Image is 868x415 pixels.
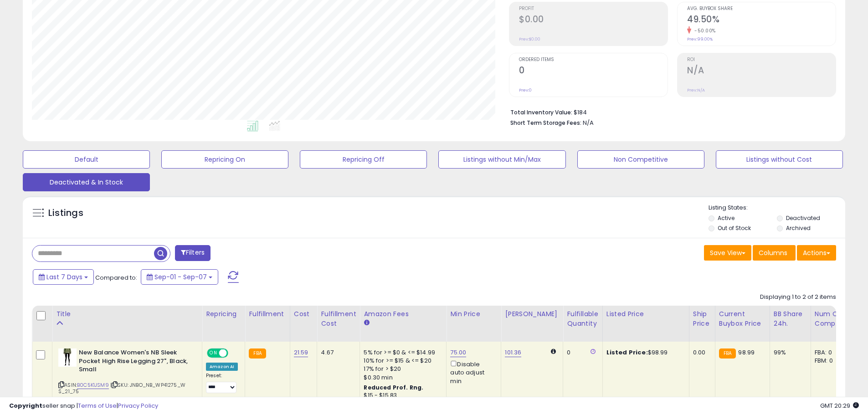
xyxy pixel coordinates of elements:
[46,272,82,282] span: Last 7 Days
[321,348,353,357] div: 4.67
[364,319,369,327] small: Amazon Fees.
[719,309,766,328] div: Current Buybox Price
[519,14,668,26] h2: $0.00
[249,309,286,319] div: Fulfillment
[753,245,796,261] button: Columns
[510,106,829,117] li: $184
[56,309,198,319] div: Title
[820,401,859,410] span: 2025-09-15 20:29 GMT
[161,150,288,169] button: Repricing On
[774,309,807,328] div: BB Share 24h.
[716,150,843,169] button: Listings without Cost
[321,309,356,328] div: Fulfillment Cost
[294,348,308,357] a: 21.59
[606,309,685,319] div: Listed Price
[9,401,42,410] strong: Copyright
[249,348,266,359] small: FBA
[786,224,811,232] label: Archived
[438,150,565,169] button: Listings without Min/Max
[519,36,540,42] small: Prev: $0.00
[206,309,241,319] div: Repricing
[797,245,836,261] button: Actions
[300,150,427,169] button: Repricing Off
[141,269,218,285] button: Sep-01 - Sep-07
[774,348,804,357] div: 99%
[738,348,755,357] span: 98.99
[718,224,751,232] label: Out of Stock
[687,36,713,42] small: Prev: 99.00%
[606,348,648,357] b: Listed Price:
[719,348,736,359] small: FBA
[364,384,423,391] b: Reduced Prof. Rng.
[23,150,150,169] button: Default
[519,6,668,11] span: Profit
[567,309,598,328] div: Fulfillable Quantity
[227,349,241,357] span: OFF
[364,374,439,382] div: $0.30 min
[450,348,466,357] a: 75.00
[704,245,751,261] button: Save View
[505,309,559,319] div: [PERSON_NAME]
[364,309,442,319] div: Amazon Fees
[687,87,705,93] small: Prev: N/A
[78,401,117,410] a: Terms of Use
[519,65,668,77] h2: 0
[364,357,439,365] div: 10% for >= $15 & <= $20
[510,108,572,116] b: Total Inventory Value:
[450,309,497,319] div: Min Price
[175,245,211,261] button: Filters
[118,401,158,410] a: Privacy Policy
[583,118,594,127] span: N/A
[208,349,219,357] span: ON
[687,65,836,77] h2: N/A
[687,57,836,62] span: ROI
[567,348,595,357] div: 0
[23,173,150,191] button: Deactivated & In Stock
[33,269,94,285] button: Last 7 Days
[759,248,787,257] span: Columns
[786,214,820,222] label: Deactivated
[577,150,704,169] button: Non Competitive
[79,348,190,376] b: New Balance Women's NB Sleek Pocket High Rise Legging 27", Black, Small
[687,6,836,11] span: Avg. Buybox Share
[519,57,668,62] span: Ordered Items
[815,357,845,365] div: FBM: 0
[510,119,581,127] b: Short Term Storage Fees:
[364,348,439,357] div: 5% for >= $0 & <= $14.99
[450,359,494,385] div: Disable auto adjust min
[691,27,716,34] small: -50.00%
[95,273,137,282] span: Compared to:
[505,348,521,357] a: 101.36
[709,204,845,212] p: Listing States:
[519,87,532,93] small: Prev: 0
[154,272,207,282] span: Sep-01 - Sep-07
[815,348,845,357] div: FBA: 0
[294,309,313,319] div: Cost
[606,348,682,357] div: $98.99
[206,373,238,393] div: Preset:
[48,207,83,220] h5: Listings
[693,348,708,357] div: 0.00
[718,214,734,222] label: Active
[58,381,185,395] span: | SKU: JNBO_NB_WP41275_W S_21_75
[9,402,158,410] div: seller snap | |
[693,309,711,328] div: Ship Price
[364,365,439,373] div: 17% for > $20
[206,363,238,371] div: Amazon AI
[58,348,195,406] div: ASIN:
[77,381,109,389] a: B0C5K1JSM9
[687,14,836,26] h2: 49.50%
[58,348,77,367] img: 31rdYQAU7ZL._SL40_.jpg
[760,293,836,302] div: Displaying 1 to 2 of 2 items
[815,309,848,328] div: Num of Comp.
